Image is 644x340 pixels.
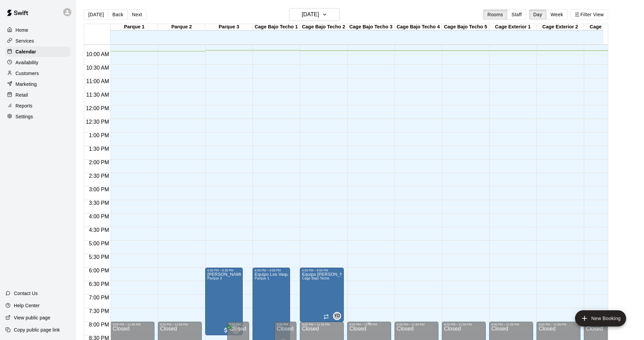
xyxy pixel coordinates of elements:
span: 7:30 PM [87,308,111,314]
span: 6:00 PM [87,268,111,273]
div: 8:00 PM – 11:59 PM [491,323,531,326]
span: 11:00 AM [85,78,111,84]
a: Reports [5,101,71,111]
span: YD [334,313,340,319]
span: 10:30 AM [85,65,111,71]
div: Yailine Dumeng [333,312,341,320]
a: Retail [5,90,71,100]
span: Recurring event [324,314,329,319]
button: [DATE] [84,9,108,20]
p: Calendar [16,48,36,55]
div: 8:00 PM – 11:59 PM [160,323,200,326]
div: 8:00 PM – 11:59 PM [539,323,578,326]
p: Home [16,27,28,33]
div: Cage Bajo Techo 4 [395,24,442,30]
span: 6:30 PM [87,281,111,287]
button: Staff [507,9,526,20]
p: Availability [16,59,39,66]
p: Customers [16,70,39,77]
p: Contact Us [14,290,38,297]
div: 8:00 PM – 11:59 PM [349,323,389,326]
a: Calendar [5,47,71,57]
button: Back [108,9,128,20]
p: Reports [16,102,32,109]
a: Settings [5,112,71,122]
span: 5:30 PM [87,254,111,260]
div: Parque 1 [111,24,158,30]
div: 8:00 PM – 11:59 PM [229,323,247,326]
p: Copy public page link [14,326,60,333]
div: Cage Bajo Techo 5 [442,24,489,30]
div: Cage Bajo Techo 3 [347,24,395,30]
p: Help Center [14,302,40,309]
p: Marketing [16,81,37,88]
a: Customers [5,68,71,78]
div: 8:00 PM – 11:59 PM [444,323,484,326]
p: Settings [16,113,33,120]
button: Day [529,9,547,20]
div: 6:00 PM – 8:30 PM [207,269,241,272]
div: 6:00 PM – 8:00 PM: Equipo Cintron [300,268,344,322]
span: All customers have paid [222,327,229,334]
a: Marketing [5,79,71,89]
div: Cage Bajo Techo 2 [300,24,347,30]
span: 4:00 PM [87,214,111,219]
div: 8:00 PM – 11:59 PM [302,323,342,326]
button: Rooms [483,9,507,20]
div: Cage Bajo Techo 1 [253,24,300,30]
span: 12:30 PM [84,119,111,125]
div: Cage Exterior 1 [489,24,536,30]
span: Yailine Dumeng [336,312,341,320]
div: 8:00 PM – 11:59 PM [397,323,436,326]
span: 1:00 PM [87,132,111,138]
div: 6:00 PM – 8:30 PM: Abner Ortiz Equipo Ex pequenas ligas [205,268,243,335]
div: Parque 3 [205,24,253,30]
h6: [DATE] [302,10,319,19]
div: Parque 2 [158,24,205,30]
p: Services [16,38,34,44]
div: 8:00 PM – 11:59 PM [113,323,152,326]
button: add [575,310,626,326]
div: 6:00 PM – 9:00 PM [255,269,288,272]
span: 4:30 PM [87,227,111,233]
a: Availability [5,57,71,68]
div: 6:00 PM – 8:00 PM [302,269,342,272]
button: [DATE] [289,8,340,21]
span: 3:00 PM [87,187,111,192]
span: 2:30 PM [87,173,111,179]
span: 10:00 AM [85,51,111,57]
span: Parque 3 [207,276,222,280]
a: Services [5,36,71,46]
button: Filter View [570,9,608,20]
span: 12:00 PM [84,105,111,111]
button: Next [127,9,146,20]
p: View public page [14,314,50,321]
span: 2:00 PM [87,160,111,165]
div: Cage Exterior 3 [584,24,631,30]
span: 7:00 PM [87,295,111,300]
button: Week [546,9,568,20]
span: Parque 1 [255,276,269,280]
div: Cage Exterior 2 [536,24,584,30]
span: 5:00 PM [87,241,111,246]
span: 3:30 PM [87,200,111,206]
span: 8:00 PM [87,322,111,327]
p: Retail [16,92,28,98]
a: Home [5,25,71,35]
div: 8:00 PM – 11:59 PM [277,323,294,326]
span: 1:30 PM [87,146,111,152]
span: 11:30 AM [85,92,111,98]
span: Cage Bajo Techo [302,276,329,280]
